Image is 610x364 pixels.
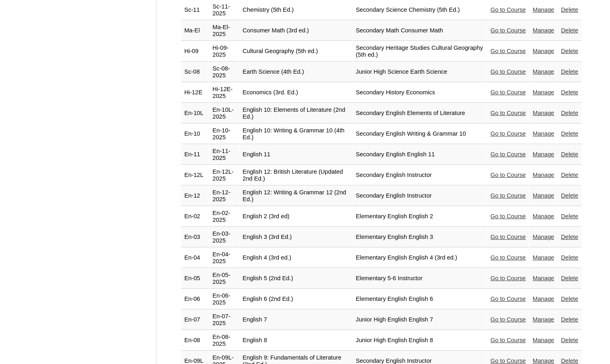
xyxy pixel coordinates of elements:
td: Sc-08-2025 [209,62,239,82]
td: Secondary English Instructor [353,165,487,185]
a: Go to Course [490,337,526,343]
td: Secondary English Writing & Grammar 10 [353,124,487,144]
a: Go to Course [490,130,526,137]
a: Go to Course [490,151,526,158]
a: Delete [561,27,578,34]
td: En-05 [181,268,209,289]
td: Secondary History Economics [353,83,487,103]
a: Delete [561,296,578,302]
td: En-10L-2025 [209,103,239,123]
a: Go to Course [490,192,526,199]
a: Go to Course [490,296,526,302]
a: Delete [561,110,578,116]
td: En-02-2025 [209,206,239,227]
a: Manage [533,316,554,323]
td: English 12: British Literature (Updated 2nd Ed.) [240,165,352,185]
td: En-03 [181,227,209,247]
a: Delete [561,337,578,343]
a: Manage [533,151,554,158]
td: English 2 (3rd ed) [240,206,352,227]
a: Delete [561,89,578,96]
a: Manage [533,213,554,219]
td: En-06-2025 [209,289,239,309]
td: En-05-2025 [209,268,239,289]
a: Go to Course [490,89,526,96]
td: Hi-12E-2025 [209,83,239,103]
td: Elementary English English 3 [353,227,487,247]
td: Secondary Heritage Studies Cultural Geography (5th ed.) [353,41,487,62]
td: English 5 (2nd Ed.) [240,268,352,289]
td: En-10-2025 [209,124,239,144]
td: Secondary English Elements of Literature [353,103,487,123]
td: En-11-2025 [209,145,239,165]
td: Sc-08 [181,62,209,82]
a: Manage [533,6,554,13]
a: Delete [561,234,578,240]
td: Earth Science (4th Ed.) [240,62,352,82]
a: Go to Course [490,358,526,364]
a: Manage [533,130,554,137]
td: En-03-2025 [209,227,239,247]
a: Manage [533,172,554,178]
a: Go to Course [490,48,526,54]
a: Go to Course [490,234,526,240]
td: En-04-2025 [209,248,239,268]
a: Go to Course [490,68,526,75]
a: Manage [533,296,554,302]
a: Go to Course [490,213,526,219]
td: Elementary English English 4 (3rd ed.) [353,248,487,268]
a: Manage [533,68,554,75]
a: Delete [561,358,578,364]
td: En-10 [181,124,209,144]
td: Secondary English English 11 [353,145,487,165]
a: Delete [561,48,578,54]
a: Go to Course [490,6,526,13]
a: Delete [561,151,578,158]
td: English 6 (2nd Ed.) [240,289,352,309]
td: English 11 [240,145,352,165]
a: Go to Course [490,275,526,281]
a: Delete [561,172,578,178]
a: Delete [561,130,578,137]
td: Cultural Geography (5th ed.) [240,41,352,62]
td: Hi-09-2025 [209,41,239,62]
td: En-12L [181,165,209,185]
td: En-06 [181,289,209,309]
a: Manage [533,254,554,261]
td: Secondary English Instructor [353,186,487,206]
td: English 10: Elements of Literature (2nd Ed.) [240,103,352,123]
td: Junior High English English 8 [353,330,487,351]
td: English 8 [240,330,352,351]
a: Go to Course [490,316,526,323]
a: Manage [533,358,554,364]
td: English 3 (3rd Ed.) [240,227,352,247]
td: English 10: Writing & Grammar 10 (4th Ed.) [240,124,352,144]
td: En-04 [181,248,209,268]
a: Delete [561,213,578,219]
td: Elementary English English 6 [353,289,487,309]
a: Manage [533,192,554,199]
a: Delete [561,254,578,261]
td: Hi-12E [181,83,209,103]
td: Consumer Math (3rd ed.) [240,21,352,41]
td: En-11 [181,145,209,165]
td: En-07-2025 [209,310,239,330]
a: Delete [561,6,578,13]
td: Ma-El-2025 [209,21,239,41]
a: Delete [561,275,578,281]
td: En-10L [181,103,209,123]
a: Go to Course [490,172,526,178]
td: Ma-El [181,21,209,41]
td: English 7 [240,310,352,330]
td: En-12-2025 [209,186,239,206]
td: Junior High Science Earth Science [353,62,487,82]
a: Delete [561,316,578,323]
a: Delete [561,192,578,199]
a: Go to Course [490,110,526,116]
td: English 4 (3rd ed.) [240,248,352,268]
td: Secondary Math Consumer Math [353,21,487,41]
td: Junior High English English 7 [353,310,487,330]
a: Manage [533,337,554,343]
td: En-12L-2025 [209,165,239,185]
a: Manage [533,48,554,54]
